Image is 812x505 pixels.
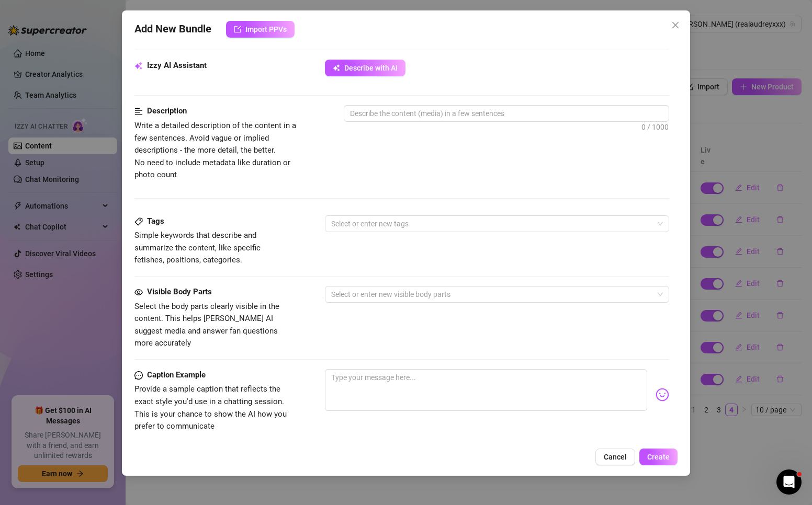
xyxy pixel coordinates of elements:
[134,384,287,431] span: Provide a sample caption that reflects the exact style you'd use in a chatting session. This is y...
[325,60,405,76] button: Describe with AI
[134,369,143,382] span: message
[147,370,206,380] strong: Caption Example
[639,449,678,465] button: Create
[667,21,684,29] span: Close
[234,26,241,33] span: import
[647,453,670,461] span: Create
[245,25,287,33] span: Import PPVs
[344,64,398,72] span: Describe with AI
[134,288,143,296] span: eye
[134,231,261,265] span: Simple keywords that describe and summarize the content, like specific fetishes, positions, categ...
[671,21,680,29] span: close
[656,388,669,401] img: svg%3e
[134,105,143,118] span: align-left
[226,21,295,38] button: Import PPVs
[595,449,635,465] button: Cancel
[134,21,211,38] span: Add New Bundle
[147,61,207,70] strong: Izzy AI Assistant
[667,17,684,33] button: Close
[134,302,279,348] span: Select the body parts clearly visible in the content. This helps [PERSON_NAME] AI suggest media a...
[147,106,187,116] strong: Description
[147,287,212,296] strong: Visible Body Parts
[776,469,802,495] iframe: Intercom live chat
[147,216,164,226] strong: Tags
[134,121,296,179] span: Write a detailed description of the content in a few sentences. Avoid vague or implied descriptio...
[134,217,143,226] span: tag
[604,453,627,461] span: Cancel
